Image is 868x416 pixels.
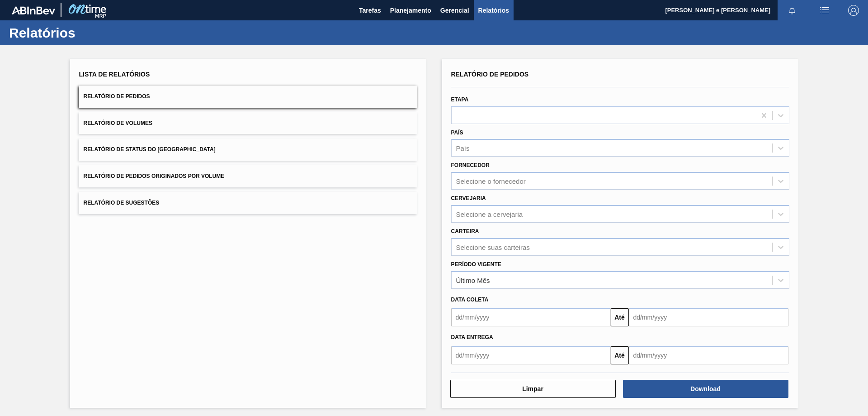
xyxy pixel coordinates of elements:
[440,5,469,16] span: Gerencial
[79,165,417,187] button: Relatório de Pedidos Originados por Volume
[451,96,469,103] label: Etapa
[451,334,493,340] span: Data entrega
[451,346,611,364] input: dd/mm/yyyy
[451,228,479,234] label: Carteira
[79,139,417,161] button: Relatório de Status do [GEOGRAPHIC_DATA]
[84,200,160,206] span: Relatório de Sugestões
[456,177,526,185] div: Selecione o fornecedor
[84,146,216,153] span: Relatório de Status do [GEOGRAPHIC_DATA]
[451,195,486,201] label: Cervejaria
[778,4,807,17] button: Notificações
[12,6,55,14] img: TNhmsLtSVTkK8tSr43FrP2fwEKptu5GPRR3wAAAABJRU5ErkJggg==
[819,5,830,16] img: userActions
[451,296,489,303] span: Data coleta
[451,308,611,326] input: dd/mm/yyyy
[623,380,788,398] button: Download
[451,162,490,168] label: Fornecedor
[456,144,470,152] div: País
[848,5,859,16] img: Logout
[456,243,530,251] div: Selecione suas carteiras
[629,308,788,326] input: dd/mm/yyyy
[84,120,152,126] span: Relatório de Volumes
[9,28,170,38] h1: Relatórios
[456,210,523,218] div: Selecione a cervejaria
[84,93,150,100] span: Relatório de Pedidos
[478,5,509,16] span: Relatórios
[629,346,788,364] input: dd/mm/yyyy
[456,276,490,284] div: Último Mês
[79,192,417,214] button: Relatório de Sugestões
[84,173,225,179] span: Relatório de Pedidos Originados por Volume
[79,71,150,78] span: Lista de Relatórios
[79,86,417,108] button: Relatório de Pedidos
[611,308,629,326] button: Até
[79,112,417,134] button: Relatório de Volumes
[611,346,629,364] button: Até
[451,261,501,268] label: Período Vigente
[451,129,463,136] label: País
[359,5,381,16] span: Tarefas
[450,380,616,398] button: Limpar
[451,71,529,78] span: Relatório de Pedidos
[390,5,431,16] span: Planejamento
